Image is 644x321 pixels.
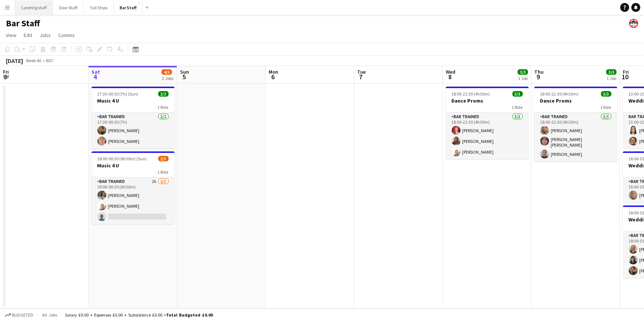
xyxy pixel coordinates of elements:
[601,104,611,110] span: 1 Role
[46,58,53,63] div: BST
[158,91,169,97] span: 2/2
[162,76,173,81] div: 2 Jobs
[15,0,53,15] button: Catering staff
[92,151,175,224] app-job-card: 18:00-00:30 (6h30m) (Sun)2/3Music 4 U1 RoleBar trained2A2/318:00-00:30 (6h30m)[PERSON_NAME][PERSO...
[540,91,579,97] span: 18:00-22:30 (4h30m)
[629,19,638,28] app-user-avatar: Beach Ballroom
[53,0,84,15] button: Door Staff
[92,162,175,169] h3: Music 4 U
[623,68,629,75] span: Fri
[158,169,169,175] span: 1 Role
[3,30,19,40] a: View
[533,73,544,81] span: 9
[534,113,617,161] app-card-role: Bar trained3/318:00-22:30 (4h30m)[PERSON_NAME][PERSON_NAME] [PERSON_NAME][PERSON_NAME]
[445,73,455,81] span: 8
[512,104,523,110] span: 1 Role
[606,69,617,75] span: 3/3
[6,18,40,29] h1: Bar Staff
[3,68,9,75] span: Fri
[58,32,75,39] span: Comms
[97,91,139,97] span: 17:30-00:30 (7h) (Sun)
[534,87,617,161] app-job-card: 18:00-22:30 (4h30m)3/3Dance Proms1 RoleBar trained3/318:00-22:30 (4h30m)[PERSON_NAME][PERSON_NAME...
[622,73,629,81] span: 10
[158,156,169,161] span: 2/3
[446,97,529,104] h3: Dance Proms
[268,73,278,81] span: 6
[518,69,528,75] span: 3/3
[6,57,23,64] div: [DATE]
[114,0,143,15] button: Bar Staff
[534,68,544,75] span: Thu
[40,32,51,39] span: Jobs
[12,312,33,318] span: Budgeted
[162,69,172,75] span: 4/5
[356,73,366,81] span: 7
[92,177,175,224] app-card-role: Bar trained2A2/318:00-00:30 (6h30m)[PERSON_NAME][PERSON_NAME]
[269,68,278,75] span: Mon
[97,156,147,161] span: 18:00-00:30 (6h30m) (Sun)
[2,73,9,81] span: 3
[166,312,213,318] span: Total Budgeted £0.00
[518,76,528,81] div: 1 Job
[92,68,100,75] span: Sat
[179,73,189,81] span: 5
[534,97,617,104] h3: Dance Proms
[92,97,175,104] h3: Music 4 U
[37,30,54,40] a: Jobs
[90,73,100,81] span: 4
[41,312,59,318] span: All jobs
[446,87,529,159] app-job-card: 18:00-22:30 (4h30m)3/3Dance Proms1 RoleBar trained3/318:00-22:30 (4h30m)[PERSON_NAME][PERSON_NAME...
[607,76,616,81] div: 1 Job
[158,104,169,110] span: 1 Role
[65,312,213,318] div: Salary £0.00 + Expenses £0.00 + Subsistence £0.00 =
[446,113,529,159] app-card-role: Bar trained3/318:00-22:30 (4h30m)[PERSON_NAME][PERSON_NAME][PERSON_NAME]
[92,113,175,148] app-card-role: Bar trained2/217:30-00:30 (7h)[PERSON_NAME][PERSON_NAME]
[4,311,34,319] button: Budgeted
[24,58,43,63] span: Week 40
[21,30,35,40] a: Edit
[601,91,611,97] span: 3/3
[180,68,189,75] span: Sun
[92,87,175,148] app-job-card: 17:30-00:30 (7h) (Sun)2/2Music 4 U1 RoleBar trained2/217:30-00:30 (7h)[PERSON_NAME][PERSON_NAME]
[452,91,490,97] span: 18:00-22:30 (4h30m)
[446,68,455,75] span: Wed
[24,32,32,39] span: Edit
[84,0,114,15] button: Tall Ships
[512,91,523,97] span: 3/3
[55,30,78,40] a: Comms
[6,32,16,39] span: View
[357,68,366,75] span: Tue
